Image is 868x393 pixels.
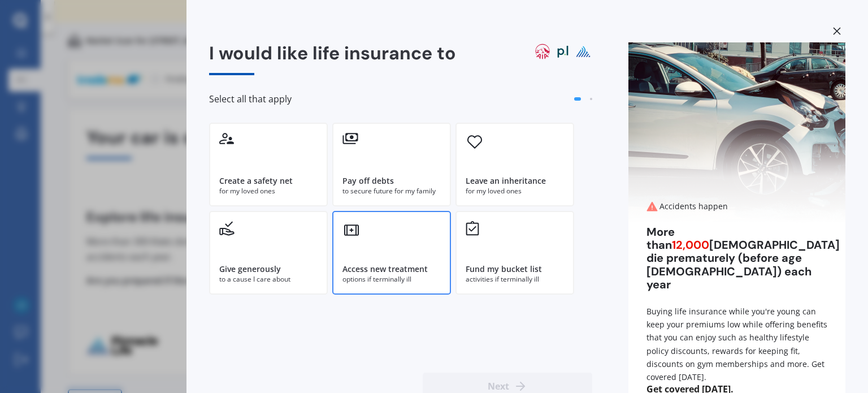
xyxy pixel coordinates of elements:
span: 12,000 [672,237,709,252]
div: Fund my bucket list [466,264,542,275]
div: Buying life insurance while you're young can keep your premiums low while offering benefits that ... [646,305,827,383]
img: pinnacle life logo [574,42,592,61]
div: for my loved ones [219,186,318,196]
span: I would like life insurance to [209,41,456,65]
img: Accidents happen [628,42,845,223]
div: Leave an inheritance [466,175,546,187]
span: Select all that apply [209,93,292,105]
div: Pay off debts [342,175,394,187]
div: Create a safety net [219,175,293,187]
div: activities if terminally ill [466,274,564,284]
div: to a cause I care about [219,274,318,284]
img: partners life logo [554,42,572,61]
div: Access new treatment [342,264,428,275]
div: for my loved ones [466,186,564,196]
div: Accidents happen [646,201,827,212]
div: More than [DEMOGRAPHIC_DATA] die prematurely (before age [DEMOGRAPHIC_DATA]) each year [646,226,827,291]
div: Give generously [219,264,281,275]
div: options if terminally ill [342,274,441,284]
img: aia logo [533,42,552,61]
div: to secure future for my family [342,186,441,196]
